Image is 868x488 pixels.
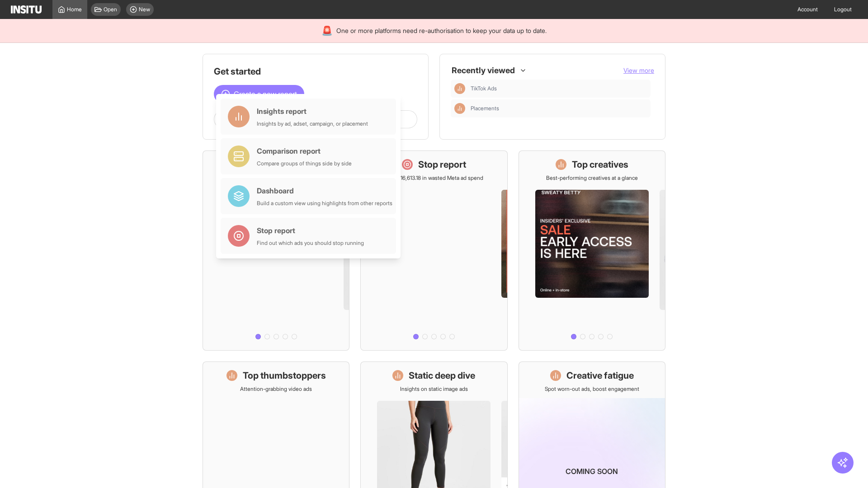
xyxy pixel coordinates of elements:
[409,369,475,382] h1: Static deep dive
[471,105,499,112] span: Placements
[104,6,117,13] span: Open
[257,200,392,207] div: Build a custom view using highlights from other reports
[257,160,352,167] div: Compare groups of things side by side
[623,66,654,75] button: View more
[546,174,638,182] p: Best-performing creatives at a glance
[454,103,465,114] div: Insights
[243,369,326,382] h1: Top thumbstoppers
[139,6,150,13] span: New
[257,225,364,236] div: Stop report
[519,150,665,351] a: Top creativesBest-performing creatives at a glance
[203,150,349,351] a: What's live nowSee all active ads instantly
[336,26,547,35] span: One or more platforms need re-authorisation to keep your data up to date.
[257,120,368,127] div: Insights by ad, adset, campaign, or placement
[234,89,297,99] span: Create a new report
[214,85,304,103] button: Create a new report
[257,145,352,156] div: Comparison report
[471,105,647,112] span: Placements
[384,174,483,182] p: Save £16,613.18 in wasted Meta ad spend
[572,158,628,171] h1: Top creatives
[240,385,312,393] p: Attention-grabbing video ads
[471,85,647,92] span: TikTok Ads
[454,83,465,94] div: Insights
[360,150,507,351] a: Stop reportSave £16,613.18 in wasted Meta ad spend
[471,85,497,92] span: TikTok Ads
[11,5,42,14] img: Logo
[214,65,417,78] h1: Get started
[418,158,466,171] h1: Stop report
[257,106,368,117] div: Insights report
[257,239,364,247] div: Find out which ads you should stop running
[257,185,392,196] div: Dashboard
[321,24,333,37] div: 🚨
[400,385,468,393] p: Insights on static image ads
[67,6,82,13] span: Home
[623,66,654,74] span: View more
